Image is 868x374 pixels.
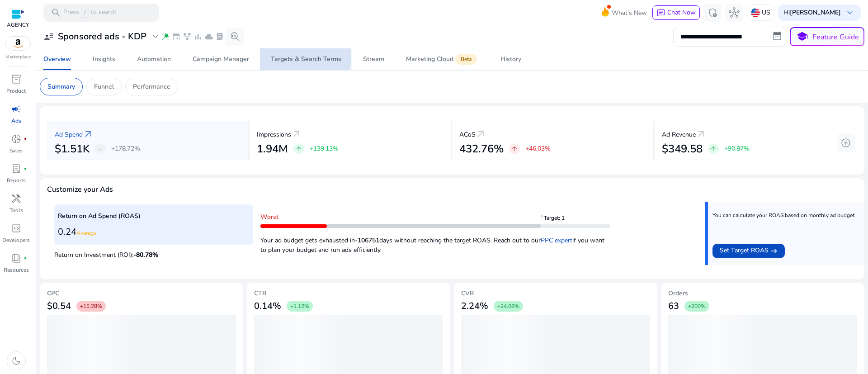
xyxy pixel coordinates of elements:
a: arrow_outward [696,129,707,140]
p: US [762,5,770,20]
p: Ad Revenue [662,130,696,139]
span: search [51,7,61,18]
span: lab_profile [11,163,22,174]
span: arrow_outward [476,129,486,140]
span: hub [729,7,740,18]
span: What's New [612,5,647,21]
button: admin_panel_settings [703,4,722,22]
span: user_attributes [43,31,54,42]
span: % [152,251,158,259]
a: arrow_outward [83,129,94,140]
span: +24.08% [497,303,519,310]
span: school [796,30,809,43]
span: code_blocks [11,223,22,234]
span: arrow_upward [295,145,302,152]
p: Summary [47,82,75,91]
a: arrow_outward [291,129,302,140]
p: Worst [260,212,610,222]
p: if you want to plan your budget and run ads efficiently. [260,231,610,255]
h3: 2.24% [461,301,488,312]
p: Return on Investment (ROI): [54,248,253,260]
p: +90.87% [724,144,750,153]
span: arrow_upward [710,145,717,152]
a: PPC expert [541,236,572,245]
h2: $1.51K [55,142,90,156]
h2: $349.58 [662,142,703,156]
p: AGENCY [7,21,29,29]
div: Stream [363,56,384,62]
p: Press to search [63,8,117,18]
span: book_4 [11,253,22,264]
span: event [172,32,181,41]
span: expand_more [150,31,161,42]
p: Resources [4,266,29,274]
h5: CVR [461,290,650,298]
img: amazon.svg [6,37,30,50]
span: arrow_upward [511,145,518,152]
b: -106751 [355,236,379,245]
span: Beta [455,54,477,65]
p: +139.13% [310,144,339,153]
h5: Orders [668,290,857,298]
h3: Sponsored ads - KDP [58,31,146,42]
button: chatChat Now [652,5,700,20]
p: You can calculate your ROAS based on monthly ad budget. [712,212,856,219]
b: [PERSON_NAME] [790,8,841,17]
span: bar_chart [193,32,203,41]
span: search_insights [230,31,241,42]
p: Ads [11,117,21,125]
span: fiber_manual_record [24,137,27,141]
p: Tools [9,206,23,214]
h3: 0.24 [58,227,250,237]
span: wand_stars [161,32,170,41]
button: search_insights [226,28,244,46]
span: +1.12% [290,303,309,310]
p: Marketplace [5,54,31,61]
span: Average [76,229,96,237]
span: donut_small [11,133,22,144]
p: Ad Spend [55,130,83,139]
button: Set Target ROAS [712,244,785,258]
h5: CPC [47,290,236,298]
p: Feature Guide [812,32,859,43]
span: +15.28% [80,303,102,310]
span: family_history [183,32,192,41]
span: fiber_manual_record [24,167,27,170]
p: Funnel [94,82,114,91]
h3: $0.54 [47,301,71,312]
div: Insights [93,56,115,62]
div: Overview [43,56,71,62]
div: History [500,56,521,62]
h2: 432.76% [459,142,504,156]
button: hub [725,4,743,22]
span: +200% [688,303,706,310]
span: lab_profile [215,32,224,41]
span: inventory_2 [11,74,22,85]
span: chat [656,9,665,18]
span: Chat Now [667,8,696,17]
span: - [99,143,102,154]
p: Developers [2,236,30,244]
mat-icon: east [770,246,778,256]
p: Sales [9,147,23,155]
div: Marketing Cloud [406,56,479,63]
h3: 0.14% [254,301,281,312]
span: fiber_manual_record [24,256,27,260]
span: campaign [11,104,22,114]
h4: Customize your Ads [47,185,113,194]
p: ACoS [459,130,476,139]
p: Impressions [257,130,291,139]
div: Campaign Manager [193,56,249,62]
span: Set Target ROAS [720,246,769,256]
p: Return on Ad Spend (ROAS) [58,211,250,221]
span: -80.78 [133,251,158,259]
img: us.svg [751,8,760,17]
h5: CTR [254,290,443,298]
span: add_circle [840,137,851,148]
p: Product [6,87,26,95]
p: +178.72% [111,144,140,153]
h2: 1.94M [257,142,288,156]
h3: 63 [668,301,679,312]
span: dark_mode [11,355,22,366]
